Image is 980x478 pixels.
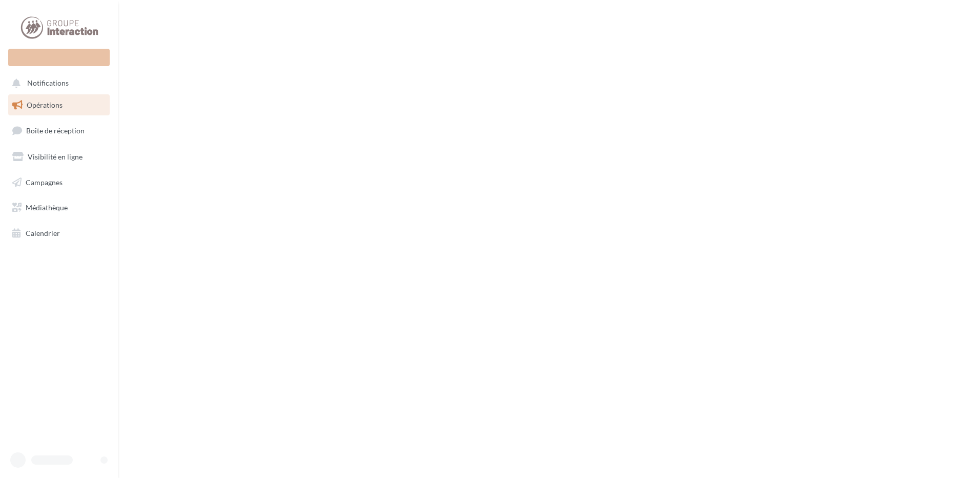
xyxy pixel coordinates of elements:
[26,229,60,237] span: Calendrier
[6,197,112,218] a: Médiathèque
[26,177,63,186] span: Campagnes
[28,152,83,161] span: Visibilité en ligne
[6,120,112,142] a: Boîte de réception
[6,94,112,116] a: Opérations
[6,223,112,244] a: Calendrier
[6,146,112,168] a: Visibilité en ligne
[27,79,69,88] span: Notifications
[26,203,68,212] span: Médiathèque
[6,172,112,193] a: Campagnes
[26,126,85,135] span: Boîte de réception
[8,49,110,66] div: Nouvelle campagne
[27,101,63,109] span: Opérations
